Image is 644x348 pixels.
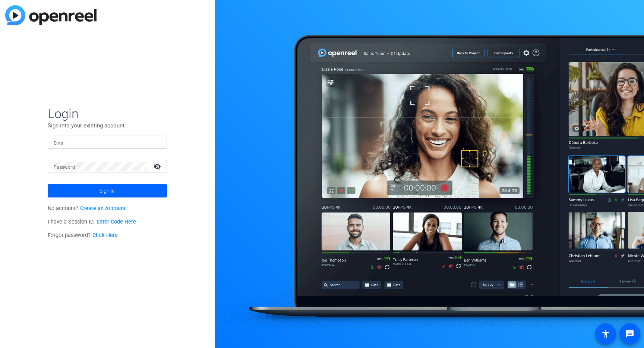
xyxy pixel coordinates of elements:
[601,329,610,338] mat-icon: accessibility
[48,232,118,238] span: Forgot password?
[625,329,634,338] mat-icon: message
[149,161,167,172] mat-icon: visibility_off
[54,140,66,146] mat-label: Email
[5,5,97,25] img: blue-gradient.svg
[48,106,167,121] span: Login
[48,121,167,130] p: Sign into your existing account.
[97,219,136,225] a: Enter Code Here
[48,184,167,197] button: Sign in
[80,205,126,212] a: Create an Account
[100,181,115,200] span: Sign in
[92,232,118,238] a: Click Here
[54,138,161,147] input: Enter Email Address
[54,165,75,170] mat-label: Password
[48,205,126,212] span: No account?
[48,219,136,225] span: I have a Session ID.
